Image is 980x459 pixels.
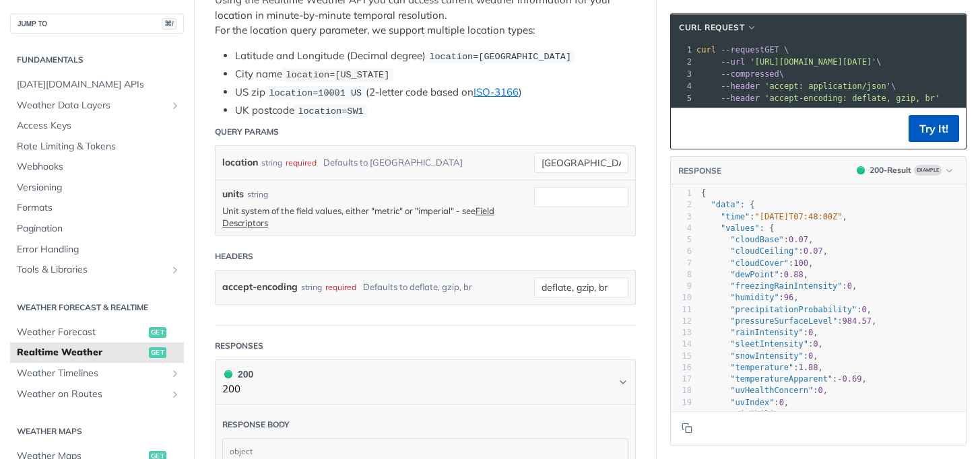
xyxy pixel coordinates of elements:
a: Weather Data LayersShow subpages for Weather Data Layers [10,96,184,116]
div: 6 [671,246,692,257]
li: US zip (2-letter code based on ) [235,85,636,100]
span: \ [696,69,784,79]
a: Tools & LibrariesShow subpages for Tools & Libraries [10,260,184,280]
span: : , [701,374,867,384]
span: : , [701,339,823,349]
span: 0 [813,339,818,349]
div: 5 [671,234,692,246]
span: Error Handling [17,243,181,256]
span: 9.9 [793,409,808,419]
span: : , [701,328,818,337]
li: Latitude and Longitude (Decimal degree) [235,48,636,64]
span: 0 [847,281,852,291]
span: "pressureSurfaceLevel" [730,316,837,326]
div: Headers [215,250,253,262]
span: "uvHealthConcern" [730,386,813,395]
label: accept-encoding [222,277,298,297]
span: : { [701,200,755,209]
button: 200 200200 [222,367,628,397]
span: "temperature" [730,363,793,372]
a: Formats [10,198,184,218]
div: 12 [671,316,692,327]
span: 0.07 [789,235,808,244]
div: 10 [671,292,692,304]
span: Access Keys [17,119,181,133]
span: 0 [808,351,813,361]
span: Formats [17,201,181,215]
button: Show subpages for Tools & Libraries [170,264,181,275]
span: --header [721,94,760,103]
span: "[DATE]T07:48:00Z" [755,212,843,221]
div: Query Params [215,126,279,138]
a: Versioning [10,178,184,198]
span: 1.88 [799,363,818,372]
span: Pagination [17,222,181,236]
span: Webhooks [17,160,181,174]
div: 200 - Result [870,164,911,176]
a: Realtime Weatherget [10,343,184,363]
button: cURL Request [674,21,762,34]
p: 200 [222,382,253,397]
span: : , [701,398,789,407]
span: "temperatureApparent" [730,374,832,384]
div: 2 [671,199,692,211]
span: Tools & Libraries [17,263,166,277]
span: : , [701,246,828,256]
span: "time" [721,212,750,221]
div: required [286,153,317,172]
span: --header [721,81,760,91]
button: 200200-ResultExample [850,164,959,177]
span: "snowIntensity" [730,351,803,361]
span: "rainIntensity" [730,328,803,337]
span: "freezingRainIntensity" [730,281,842,291]
span: Weather on Routes [17,388,166,401]
a: Error Handling [10,240,184,260]
div: Defaults to deflate, gzip, br [363,277,472,297]
div: string [301,277,322,297]
span: \ [696,57,882,67]
span: Rate Limiting & Tokens [17,140,181,153]
p: Unit system of the field values, either "metric" or "imperial" - see [222,205,527,229]
li: UK postcode [235,103,636,118]
button: Show subpages for Weather Timelines [170,368,181,379]
div: 4 [671,223,692,234]
label: units [222,187,244,201]
span: 200 [224,370,232,378]
span: "data" [711,200,740,209]
span: 0.88 [784,270,804,279]
span: [DATE][DOMAIN_NAME] APIs [17,78,181,92]
span: : , [701,293,799,302]
span: "values" [721,223,760,233]
div: 16 [671,362,692,374]
span: : , [701,363,823,372]
div: 13 [671,327,692,339]
button: RESPONSE [678,164,722,178]
span: "sleetIntensity" [730,339,808,349]
button: Copy to clipboard [678,418,696,438]
span: 'accept: application/json' [764,81,891,91]
span: : , [701,351,818,361]
span: "dewPoint" [730,270,779,279]
div: 19 [671,397,692,409]
div: 7 [671,258,692,269]
li: City name [235,67,636,82]
a: ISO-3166 [473,85,519,98]
div: 14 [671,339,692,350]
span: "cloudCover" [730,258,789,268]
span: Weather Forecast [17,326,145,339]
span: "humidity" [730,293,779,302]
span: : , [701,409,813,419]
div: 11 [671,304,692,316]
div: Defaults to [GEOGRAPHIC_DATA] [323,153,463,172]
a: Weather Forecastget [10,322,184,343]
div: 15 [671,351,692,362]
div: 3 [671,211,692,223]
svg: Chevron [618,377,628,388]
a: Webhooks [10,157,184,177]
button: Copy to clipboard [678,118,696,139]
div: 8 [671,269,692,281]
span: GET \ [696,45,789,55]
span: curl [696,45,716,55]
span: "cloudCeiling" [730,246,798,256]
h2: Weather Forecast & realtime [10,302,184,314]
